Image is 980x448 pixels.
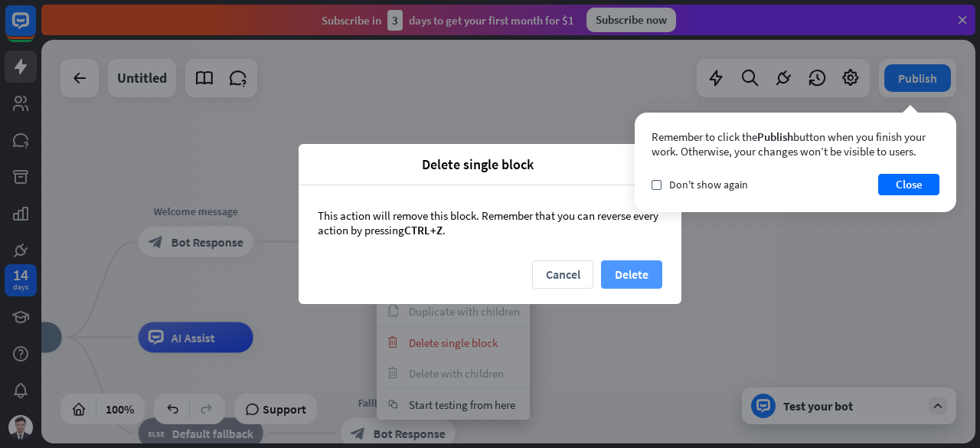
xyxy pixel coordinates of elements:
[404,223,443,237] span: CTRL+Z
[601,260,662,289] button: Delete
[652,129,939,159] div: Remember to click the button when you finish your work. Otherwise, your changes won’t be visible ...
[310,155,645,173] span: Delete single block
[878,174,939,195] button: Close
[757,129,793,144] span: Publish
[532,260,593,289] button: Cancel
[669,178,748,191] span: Don't show again
[299,185,681,260] div: This action will remove this block. Remember that you can reverse every action by pressing .
[12,6,58,52] button: Open LiveChat chat widget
